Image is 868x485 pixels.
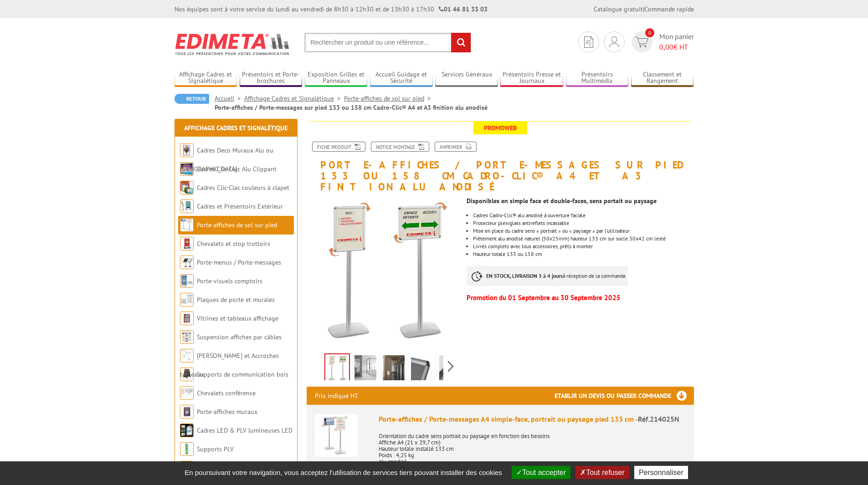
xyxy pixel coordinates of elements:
[175,94,209,104] a: Retour
[371,142,429,152] a: Notice Montage
[215,94,244,102] a: Accueil
[175,5,488,14] div: Nos équipes sont à votre service du lundi au vendredi de 8h30 à 12h30 et de 13h30 à 17h30
[180,255,194,269] img: Porte-menus / Porte-messages
[180,218,194,232] img: Porte-affiches de sol sur pied
[379,427,686,465] p: Orientation du cadre sens portrait ou paysage en fonction des besoins Affiche A4 (21 x 29,7 cm) H...
[370,71,433,86] a: Accueil Guidage et Sécurité
[180,143,194,157] img: Cadres Deco Muraux Alu ou Bois
[197,184,289,192] a: Cadres Clic-Clac couleurs à clapet
[467,295,693,301] p: Promotion du 01 Septembre au 30 Septembre 2025
[197,296,275,304] a: Plaques de porte et murales
[473,213,693,218] li: Cadres Cadro-Clic® alu anodisé à ouverture faciale
[244,94,344,102] a: Affichage Cadres et Signalétique
[473,228,693,234] li: Mise en place du cadre sens « portrait » ou « paysage » par l’utilisateur
[354,355,376,383] img: porte_affiches_sur_pied_214025.jpg
[555,387,694,405] h3: Etablir un devis ou passer commande
[180,469,507,476] span: En poursuivant votre navigation, vous acceptez l'utilisation de services tiers pouvant installer ...
[180,386,194,400] img: Chevalets conférence
[467,266,628,286] p: à réception de la commande
[447,359,455,374] span: Next
[411,355,433,383] img: porte-affiches-sol-blackline-cadres-inclines-sur-pied-droit_2140002_1.jpg
[197,258,281,266] a: Porte-menus / Porte-messages
[435,71,498,86] a: Services Généraux
[439,355,461,383] img: 214025n_ouvert.jpg
[180,181,194,194] img: Cadres Clic-Clac couleurs à clapet
[197,389,256,397] a: Chevalets conférence
[180,199,194,213] img: Cadres et Présentoirs Extérieur
[197,408,257,416] a: Porte-affiches muraux
[180,274,194,288] img: Porte-visuels comptoirs
[197,202,283,210] a: Cadres et Présentoirs Extérieur
[180,405,194,419] img: Porte-affiches muraux
[659,42,673,51] span: 0,00
[512,466,570,479] button: Tout accepter
[315,387,358,405] p: Prix indiqué HT
[631,71,694,86] a: Classement et Rangement
[315,414,358,457] img: Porte-affiches / Porte-messages A4 simple-face, portrait ou paysage pied 133 cm
[197,240,270,248] a: Chevalets et stop trottoirs
[197,445,234,453] a: Supports PLV
[180,352,279,378] a: [PERSON_NAME] et Accroches tableaux
[325,354,349,383] img: porte_affiches_214000_fleche.jpg
[240,71,303,86] a: Présentoirs et Porte-brochures
[197,314,278,322] a: Vitrines et tableaux affichage
[566,71,629,86] a: Présentoirs Multimédia
[344,94,434,102] a: Porte-affiches de sol sur pied
[584,36,593,48] img: devis rapide
[197,370,288,378] a: Supports de communication bois
[439,5,488,13] strong: 01 46 81 33 03
[635,37,648,47] img: devis rapide
[486,272,563,279] strong: EN STOCK, LIVRAISON 3 à 4 jours
[215,103,488,112] li: Porte-affiches / Porte-messages sur pied 133 ou 158 cm Cadro-Clic® A4 et A3 finition alu anodisé
[197,426,293,434] a: Cadres LED & PLV lumineuses LED
[307,197,460,351] img: porte_affiches_214000_fleche.jpg
[473,251,693,257] li: Hauteur totale 133 ou 158 cm
[659,31,694,52] span: Mon panier
[180,349,194,362] img: Cimaises et Accroches tableaux
[594,5,643,13] a: Catalogue gratuit
[197,333,282,341] a: Suspension affiches par câbles
[575,466,629,479] button: Tout refuser
[312,142,365,152] a: Fiche produit
[197,277,262,285] a: Porte-visuels comptoirs
[435,142,477,152] a: Imprimer
[609,36,619,47] img: devis rapide
[180,237,194,250] img: Chevalets et stop trottoirs
[383,355,405,383] img: porte_affiches_sur_pied_214025_2bis.jpg
[451,33,471,52] input: rechercher
[644,5,694,13] a: Commande rapide
[175,27,291,61] img: Edimeta
[197,165,277,173] a: Cadres Clic-Clac Alu Clippant
[638,414,679,424] span: Réf.214025N
[594,5,694,14] div: |
[180,424,194,437] img: Cadres LED & PLV lumineuses LED
[629,31,694,52] a: devis rapide 0 Mon panier 0,00€ HT
[473,236,693,241] li: Piètement alu anodisé naturel (50x25mm) hauteur 133 cm sur socle 30x42 cm lesté
[659,42,694,52] span: € HT
[180,330,194,344] img: Suspension affiches par câbles
[645,28,654,37] span: 0
[175,71,237,86] a: Affichage Cadres et Signalétique
[184,124,288,132] a: Affichage Cadres et Signalétique
[304,33,471,52] input: Rechercher un produit ou une référence...
[467,198,693,204] div: Disponibles en simple face et double-faces, sens portait ou paysage
[180,293,194,306] img: Plaques de porte et murales
[634,466,688,479] button: Personnaliser (fenêtre modale)
[180,442,194,456] img: Supports PLV
[180,311,194,325] img: Vitrines et tableaux affichage
[500,71,563,86] a: Présentoirs Presse et Journaux
[379,414,686,424] div: Porte-affiches / Porte-messages A4 simple-face, portrait ou paysage pied 133 cm -
[473,122,527,134] span: Promoweb
[473,220,693,226] li: Protecteur plexiglass antireflets incassable
[473,244,693,249] li: Livrés complets avec tous accessoires, prêts à monter
[305,71,368,86] a: Exposition Grilles et Panneaux
[180,146,273,173] a: Cadres Deco Muraux Alu ou [GEOGRAPHIC_DATA]
[197,221,277,229] a: Porte-affiches de sol sur pied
